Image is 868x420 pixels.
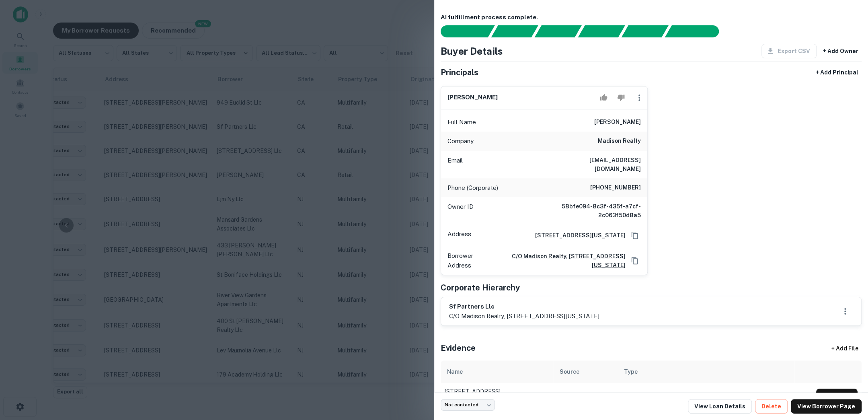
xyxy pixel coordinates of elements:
[447,367,463,377] div: Name
[544,156,641,173] h6: [EMAIL_ADDRESS][DOMAIN_NAME]
[629,229,641,241] button: Copy Address
[447,202,474,220] p: Owner ID
[534,25,581,37] div: Documents found, AI parsing details...
[618,360,795,383] th: Type
[441,13,862,22] h6: AI fulfillment process complete.
[624,367,638,377] div: Type
[544,202,641,220] h6: 58bfe094-8c3f-435f-a7cf-2c063f50d8a5
[441,360,553,383] th: Name
[447,183,498,193] p: Phone (Corporate)
[441,399,495,411] div: Not contacted
[791,399,862,414] a: View Borrower Page
[449,311,599,321] p: c/o madison realty, [STREET_ADDRESS][US_STATE]
[553,360,618,383] th: Source
[590,183,641,193] h6: [PHONE_NUMBER]
[618,383,795,409] td: pdf
[441,383,553,409] td: [STREET_ADDRESS][GEOGRAPHIC_DATA] - deed.pdf
[447,251,492,270] p: Borrower Address
[598,136,641,146] h6: madison realty
[688,399,752,414] a: View Loan Details
[447,93,498,102] h6: [PERSON_NAME]
[820,44,862,58] button: + Add Owner
[441,360,862,409] div: scrollable content
[441,66,478,78] h5: Principals
[578,25,625,37] div: Principals found, AI now looking for contact information...
[441,342,476,354] h5: Evidence
[614,90,628,106] button: Reject
[828,356,868,394] iframe: Chat Widget
[665,25,728,37] div: AI fulfillment process complete.
[529,231,626,240] a: [STREET_ADDRESS][US_STATE]
[431,25,491,37] div: Sending borrower request to AI...
[447,229,471,241] p: Address
[441,44,503,58] h4: Buyer Details
[491,25,538,37] div: Your request is received and processing...
[560,367,579,377] div: Source
[621,25,668,37] div: Principals found, still searching for contact information. This may take time...
[813,65,862,80] button: + Add Principal
[553,383,618,409] td: Mortgage Deed
[755,399,788,414] button: Delete
[594,117,641,127] h6: [PERSON_NAME]
[447,117,476,127] p: Full Name
[495,252,626,270] a: c/o madison realty, [STREET_ADDRESS][US_STATE]
[441,282,520,294] h5: Corporate Hierarchy
[449,302,599,311] h6: sf partners llc
[629,255,641,267] button: Copy Address
[798,389,813,402] button: Delete file
[447,136,474,146] p: Company
[447,156,463,173] p: Email
[597,90,611,106] button: Accept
